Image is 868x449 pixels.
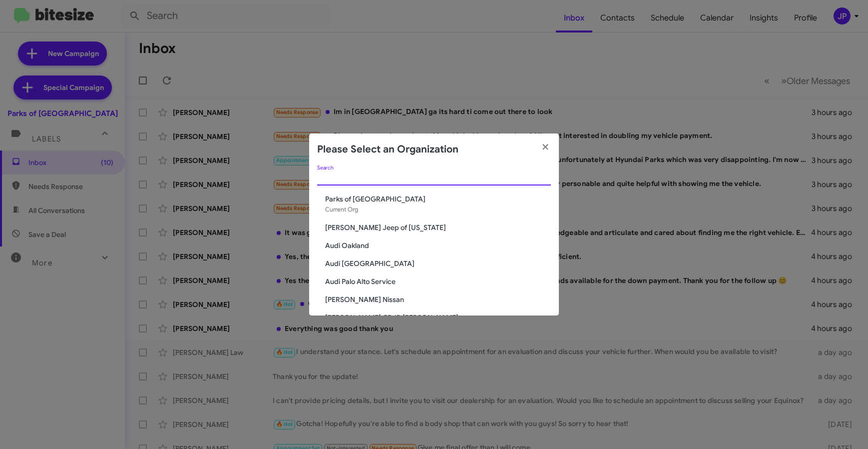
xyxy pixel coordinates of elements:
span: Audi Oakland [325,240,551,250]
h2: Please Select an Organization [317,141,458,157]
span: [PERSON_NAME] CDJR [PERSON_NAME] [325,312,551,322]
span: Audi [GEOGRAPHIC_DATA] [325,258,551,268]
span: Audi Palo Alto Service [325,276,551,286]
span: [PERSON_NAME] Jeep of [US_STATE] [325,222,551,232]
span: Current Org [325,205,358,213]
span: [PERSON_NAME] Nissan [325,294,551,304]
span: Parks of [GEOGRAPHIC_DATA] [325,194,551,204]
